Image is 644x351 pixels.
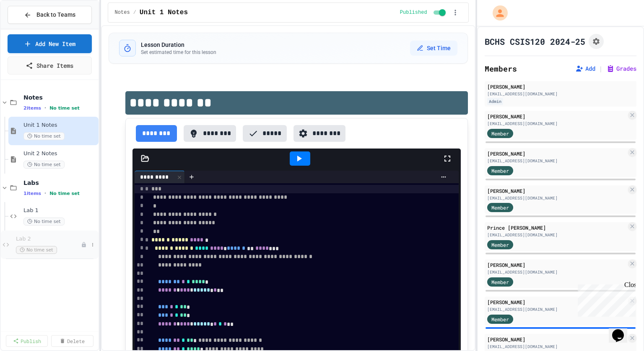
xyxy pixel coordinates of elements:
[484,3,510,23] div: My Account
[23,105,41,111] span: 2 items
[49,191,80,196] span: No time set
[487,306,626,313] div: [EMAIL_ADDRESS][DOMAIN_NAME]
[88,241,97,249] button: More options
[16,236,81,243] span: Lab 2
[487,113,626,120] div: [PERSON_NAME]
[8,6,92,24] button: Back to Teams
[8,34,92,53] a: Add New Item
[485,63,517,74] h2: Members
[23,191,41,196] span: 1 items
[589,34,604,49] button: Assignment Settings
[487,298,626,306] div: [PERSON_NAME]
[487,195,626,201] div: [EMAIL_ADDRESS][DOMAIN_NAME]
[23,150,97,157] span: Unit 2 Notes
[400,8,447,18] div: Content is published and visible to students
[487,343,626,350] div: [EMAIL_ADDRESS][DOMAIN_NAME]
[133,9,136,16] span: /
[491,167,509,174] span: Member
[16,246,57,254] span: No time set
[609,318,636,343] iframe: chat widget
[485,36,585,47] h1: BCHS CSIS120 2024-25
[574,281,636,317] iframe: chat widget
[491,130,509,137] span: Member
[487,187,626,195] div: [PERSON_NAME]
[141,49,216,56] p: Set estimated time for this lesson
[140,8,188,18] span: Unit 1 Notes
[487,98,503,105] div: Admin
[23,122,97,129] span: Unit 1 Notes
[487,83,634,90] div: [PERSON_NAME]
[487,120,626,127] div: [EMAIL_ADDRESS][DOMAIN_NAME]
[487,150,626,157] div: [PERSON_NAME]
[36,10,75,19] span: Back to Teams
[487,91,634,97] div: [EMAIL_ADDRESS][DOMAIN_NAME]
[81,242,87,248] div: Unpublished
[8,56,92,74] a: Share Items
[487,269,626,275] div: [EMAIL_ADDRESS][DOMAIN_NAME]
[49,105,80,111] span: No time set
[487,158,626,164] div: [EMAIL_ADDRESS][DOMAIN_NAME]
[115,9,130,16] span: Notes
[491,315,509,323] span: Member
[23,218,65,225] span: No time set
[141,41,216,49] h3: Lesson Duration
[44,190,46,197] span: •
[606,64,636,73] button: Grades
[3,3,58,53] div: Chat with us now!Close
[23,94,97,101] span: Notes
[491,204,509,211] span: Member
[599,64,603,74] span: |
[23,161,65,169] span: No time set
[491,241,509,249] span: Member
[44,105,46,111] span: •
[487,232,626,238] div: [EMAIL_ADDRESS][DOMAIN_NAME]
[487,336,626,343] div: [PERSON_NAME]
[23,132,65,140] span: No time set
[23,207,97,214] span: Lab 1
[6,335,48,347] a: Publish
[491,278,509,286] span: Member
[575,64,595,73] button: Add
[410,41,457,56] button: Set Time
[51,335,93,347] a: Delete
[23,179,97,187] span: Labs
[487,224,626,231] div: Prince [PERSON_NAME]
[400,9,427,16] span: Published
[487,261,626,269] div: [PERSON_NAME]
